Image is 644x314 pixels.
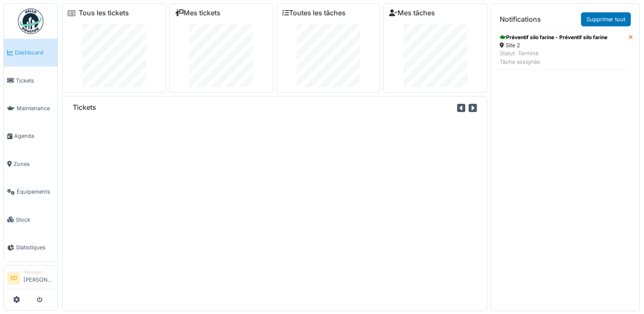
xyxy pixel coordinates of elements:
a: Mes tâches [389,9,435,17]
div: Statut: Terminé Tâche assignée [500,49,607,66]
a: RD Manager[PERSON_NAME] [7,269,54,289]
span: Statistiques [16,243,54,251]
a: Zones [4,150,57,178]
a: Supprimer tout [581,12,631,26]
span: Zones [14,160,54,168]
h6: Tickets [73,103,96,111]
li: RD [7,272,20,285]
span: Stock [16,216,54,224]
div: Site 2 [500,41,607,49]
span: Dashboard [15,49,54,57]
a: Stock [4,206,57,233]
a: Dashboard [4,39,57,66]
div: Préventif silo farine - Préventif silo farine [500,34,607,41]
h6: Notifications [500,15,541,23]
span: Maintenance [17,104,54,112]
a: Statistiques [4,234,57,261]
a: Tickets [4,66,57,94]
a: Tous les tickets [79,9,129,17]
a: Équipements [4,178,57,206]
div: Manager [23,269,54,275]
a: Mes tickets [175,9,220,17]
img: Badge_color-CXgf-gQk.svg [18,9,43,34]
a: Agenda [4,122,57,150]
a: Préventif silo farine - Préventif silo farine Site 2 Statut: TerminéTâche assignée [496,30,629,70]
span: Tickets [16,77,54,85]
li: [PERSON_NAME] [23,269,54,287]
a: Maintenance [4,94,57,122]
a: Toutes les tâches [282,9,346,17]
span: Agenda [14,132,54,140]
span: Équipements [17,188,54,196]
